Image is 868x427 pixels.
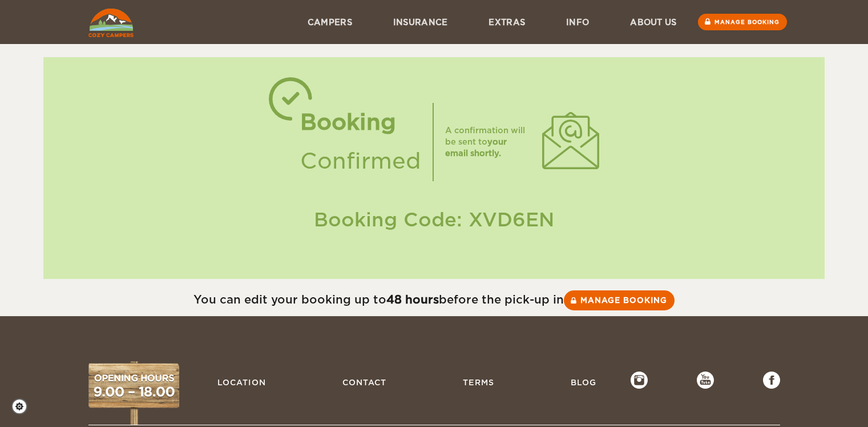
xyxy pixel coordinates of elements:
a: Manage booking [564,290,675,310]
strong: 48 hours [386,293,439,306]
a: Blog [565,372,602,393]
a: Cookie settings [11,398,35,414]
a: Contact [337,372,392,393]
a: Terms [457,372,500,393]
div: Confirmed [300,142,421,181]
div: Booking [300,103,421,142]
a: Manage booking [698,14,787,30]
a: Location [212,372,272,393]
div: Booking Code: XVD6EN [55,206,813,233]
div: A confirmation will be sent to [445,125,531,159]
img: Cozy Campers [88,9,134,37]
